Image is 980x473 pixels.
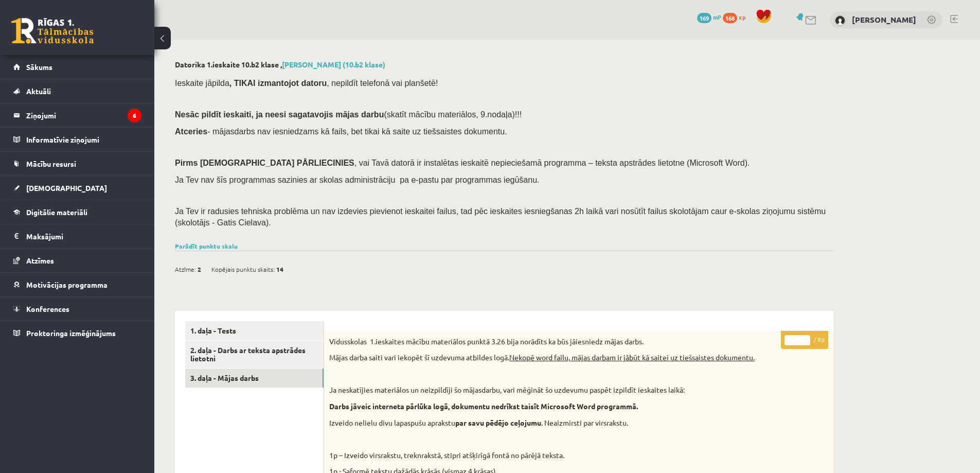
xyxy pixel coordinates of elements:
span: xp [739,13,745,21]
a: 169 mP [697,13,721,21]
a: Sākums [13,55,141,79]
span: Konferences [26,304,69,313]
strong: Darbs jāveic interneta pārlūka logā, dokumentu nedrīkst taisīt Microsoft Word programmā. [329,401,638,411]
span: Ja Tev ir radusies tehniska problēma un nav izdevies pievienot ieskaitei failus, tad pēc ieskaite... [175,207,826,227]
span: Kopējais punktu skaits: [211,261,275,277]
legend: Maksājumi [26,224,141,248]
legend: Ziņojumi [26,103,141,127]
a: 3. daļa - Mājas darbs [185,369,324,388]
a: 2. daļa - Darbs ar teksta apstrādes lietotni [185,341,324,369]
i: 6 [128,109,141,122]
span: Aktuāli [26,86,51,96]
span: 169 [697,13,711,23]
span: Proktoringa izmēģinājums [26,328,116,338]
b: Atceries [175,127,207,136]
span: , vai Tavā datorā ir instalētas ieskaitē nepieciešamā programma – teksta apstrādes lietotne (Micr... [354,159,750,167]
a: Motivācijas programma [13,273,141,296]
a: Maksājumi [13,224,141,248]
a: 1. daļa - Tests [185,321,324,340]
span: - mājasdarbs nav iesniedzams kā fails, bet tikai kā saite uz tiešsaistes dokumentu. [175,127,507,136]
span: Digitālie materiāli [26,207,87,217]
img: Inta Žitkusa [835,15,845,26]
b: , TIKAI izmantojot datoru [229,79,327,87]
p: Mājas darba saiti vari iekopēt šī uzdevuma atbildes logā. [329,353,777,363]
p: 1p – Izveido virsrakstu, treknrakstā, stipri atšķirīgā fontā no pārējā teksta. [329,450,777,461]
a: Informatīvie ziņojumi [13,128,141,151]
legend: Informatīvie ziņojumi [26,128,141,151]
a: Proktoringa izmēģinājums [13,321,141,345]
a: [PERSON_NAME] [852,14,916,25]
a: Parādīt punktu skalu [175,242,238,250]
a: 168 xp [723,13,751,21]
p: Izveido nelielu divu lapaspušu aprakstu . Neaizmirsti par virsrakstu. [329,418,777,428]
a: Mācību resursi [13,152,141,176]
a: Rīgas 1. Tālmācības vidusskola [11,18,94,44]
span: Atzīmes [26,256,54,265]
body: Editor, wiswyg-editor-user-answer-47024934303300 [10,10,488,21]
strong: par savu pēdējo ceļojumu [455,418,541,427]
span: Nesāc pildīt ieskaiti, ja neesi sagatavojis mājas darbu [175,110,384,119]
a: Ziņojumi6 [13,103,141,127]
span: Atzīme: [175,261,196,277]
a: [PERSON_NAME] (10.b2 klase) [282,60,385,69]
a: [DEMOGRAPHIC_DATA] [13,176,141,200]
h2: Datorika 1.ieskaite 10.b2 klase , [175,60,833,69]
p: / 9p [781,331,828,349]
span: [DEMOGRAPHIC_DATA] [26,183,107,192]
span: Mācību resursi [26,159,76,168]
u: Nekopē word failu, mājas darbam ir jābūt kā saitei uz tiešsaistes dokumentu. [509,353,755,362]
span: 168 [723,13,737,23]
span: Pirms [DEMOGRAPHIC_DATA] PĀRLIECINIES [175,159,354,167]
span: mP [713,13,721,21]
span: Ja Tev nav šīs programmas sazinies ar skolas administrāciju pa e-pastu par programmas iegūšanu. [175,176,539,184]
p: Ja neskatījies materiālos un neizpildīji šo mājasdarbu, vari mēģināt šo uzdevumu paspēt izpildīt ... [329,385,777,395]
span: 14 [276,261,283,277]
a: Atzīmes [13,249,141,272]
a: Konferences [13,297,141,321]
a: Aktuāli [13,79,141,103]
p: Vidusskolas 1.ieskaites mācību materiālos punktā 3.26 bija norādīts ka būs jāiesniedz mājas darbs. [329,337,777,347]
span: (skatīt mācību materiālos, 9.nodaļa)!!! [384,110,522,119]
a: Digitālie materiāli [13,200,141,224]
span: Ieskaite jāpilda , nepildīt telefonā vai planšetē! [175,79,438,87]
span: 2 [198,261,201,277]
span: Motivācijas programma [26,280,108,289]
span: Sākums [26,62,52,72]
